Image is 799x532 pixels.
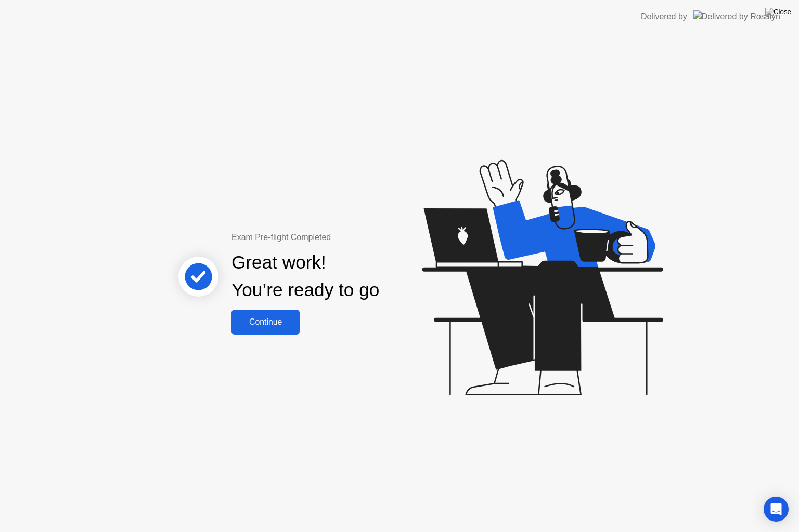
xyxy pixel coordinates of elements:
[231,310,300,335] button: Continue
[764,497,789,522] div: Open Intercom Messenger
[693,10,780,22] img: Delivered by Rosalyn
[235,317,297,327] div: Continue
[765,8,791,16] img: Close
[231,249,379,304] div: Great work! You’re ready to go
[231,231,446,244] div: Exam Pre-flight Completed
[641,10,687,23] div: Delivered by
